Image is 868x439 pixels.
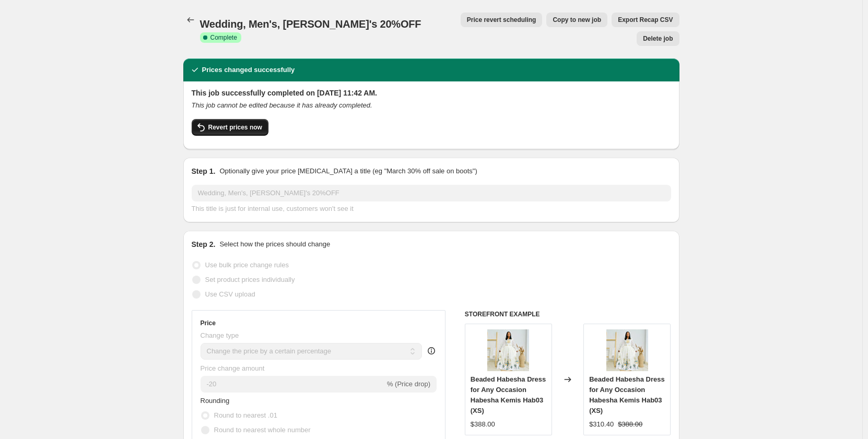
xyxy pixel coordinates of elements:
h3: Price [201,319,216,327]
button: Revert prices now [192,119,268,136]
p: Optionally give your price [MEDICAL_DATA] a title (eg "March 30% off sale on boots") [219,166,477,176]
span: Set product prices individually [205,276,295,283]
h6: STOREFRONT EXAMPLE [465,310,671,318]
p: Select how the prices should change [219,239,330,250]
span: Beaded Habesha Dress for Any Occasion Habesha Kemis Hab03 (XS) [589,375,665,414]
span: Export Recap CSV [618,16,673,24]
span: Change type [201,331,239,339]
span: Wedding, Men's, [PERSON_NAME]'s 20%OFF [200,18,421,30]
span: This title is just for internal use, customers won't see it [192,205,354,212]
div: $388.00 [471,419,495,430]
button: Copy to new job [546,13,607,27]
span: Delete job [643,34,673,43]
button: Price revert scheduling [461,13,543,27]
button: Price change jobs [183,13,198,27]
span: Use bulk price change rules [205,261,289,269]
img: IMG_0492_80x.jpg [487,329,529,371]
span: Copy to new job [553,16,601,24]
input: -15 [201,376,385,393]
span: Use CSV upload [205,290,255,298]
button: Export Recap CSV [612,13,679,27]
h2: Step 2. [192,239,216,250]
span: Price revert scheduling [467,16,536,24]
span: Price change amount [201,364,265,372]
span: Round to nearest whole number [214,426,311,434]
span: Rounding [201,397,230,405]
button: Delete job [637,31,679,46]
span: Round to nearest .01 [214,411,277,419]
div: $310.40 [589,419,614,430]
i: This job cannot be edited because it has already completed. [192,101,372,109]
div: help [426,346,437,356]
h2: Step 1. [192,166,216,176]
span: Revert prices now [208,123,262,132]
span: % (Price drop) [387,380,430,388]
input: 30% off holiday sale [192,185,671,201]
span: Beaded Habesha Dress for Any Occasion Habesha Kemis Hab03 (XS) [471,375,546,414]
h2: This job successfully completed on [DATE] 11:42 AM. [192,88,671,98]
strike: $388.00 [618,419,642,430]
span: Complete [210,33,237,42]
img: IMG_0492_80x.jpg [606,329,648,371]
h2: Prices changed successfully [202,65,295,75]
